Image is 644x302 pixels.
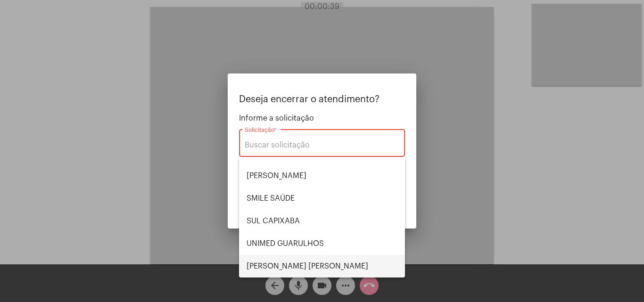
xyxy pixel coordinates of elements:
span: SUL CAPIXABA [247,210,397,232]
input: Buscar solicitação [245,141,399,149]
span: Informe a solicitação [239,114,405,122]
p: Deseja encerrar o atendimento? [239,94,405,105]
span: [PERSON_NAME] [PERSON_NAME] [247,255,397,278]
span: SMILE SAÚDE [247,187,397,210]
span: [PERSON_NAME] [247,164,397,187]
span: UNIMED GUARULHOS [247,232,397,255]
